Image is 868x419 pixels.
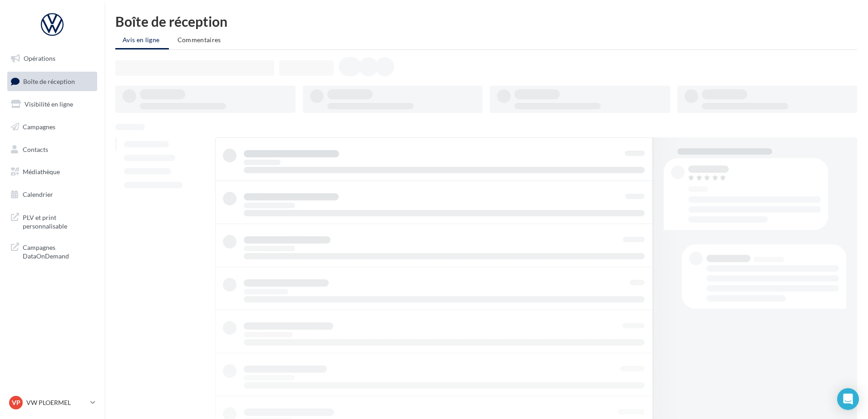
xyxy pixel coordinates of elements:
[25,100,73,108] span: Visibilité en ligne
[5,117,99,136] a: Campagnes
[5,185,99,204] a: Calendrier
[5,238,99,264] a: Campagnes DataOnDemand
[23,77,75,85] span: Boîte de réception
[837,388,859,410] div: Open Intercom Messenger
[7,394,97,411] a: VP VW PLOERMEL
[5,162,99,181] a: Médiathèque
[5,49,99,68] a: Opérations
[115,15,857,28] div: Boîte de réception
[5,95,99,114] a: Visibilité en ligne
[5,140,99,159] a: Contacts
[23,145,48,153] span: Contacts
[12,398,20,407] span: VP
[23,168,60,175] span: Médiathèque
[26,398,87,407] p: VW PLOERMEL
[23,211,94,231] span: PLV et print personnalisable
[23,123,55,131] span: Campagnes
[178,36,221,44] span: Commentaires
[5,72,99,91] a: Boîte de réception
[5,208,99,234] a: PLV et print personnalisable
[24,54,55,62] span: Opérations
[23,190,53,198] span: Calendrier
[23,241,94,261] span: Campagnes DataOnDemand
